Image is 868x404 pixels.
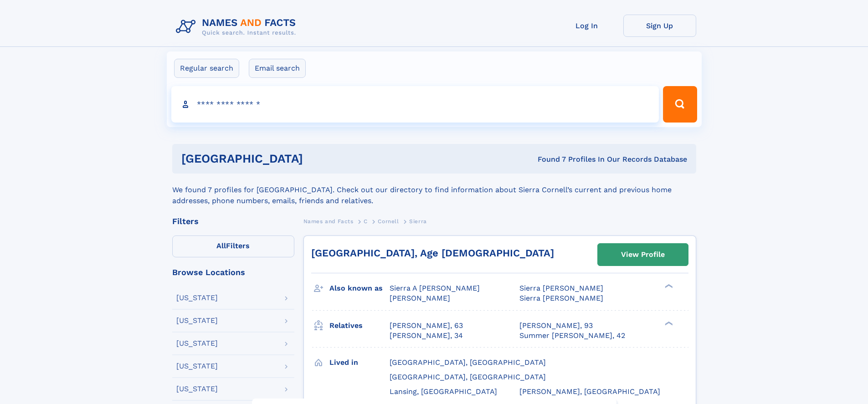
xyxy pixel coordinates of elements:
div: Found 7 Profiles In Our Records Database [420,154,687,164]
a: Summer [PERSON_NAME], 42 [519,331,625,341]
span: Sierra A [PERSON_NAME] [390,284,480,292]
div: [US_STATE] [176,385,218,393]
span: [PERSON_NAME] [390,294,450,302]
a: Names and Facts [303,215,354,227]
div: Browse Locations [172,268,294,276]
span: [GEOGRAPHIC_DATA], [GEOGRAPHIC_DATA] [390,373,546,381]
div: [US_STATE] [176,363,218,370]
div: [US_STATE] [176,294,218,302]
div: ❯ [663,283,673,289]
div: We found 7 profiles for [GEOGRAPHIC_DATA]. Check out our directory to find information about Sier... [172,174,696,206]
button: Search Button [663,86,697,123]
h3: Also known as [329,281,390,296]
input: search input [171,86,659,123]
h3: Relatives [329,318,390,333]
span: Sierra [PERSON_NAME] [519,284,603,292]
div: Filters [172,217,294,225]
div: View Profile [621,244,665,265]
label: Regular search [174,59,239,78]
a: [PERSON_NAME], 34 [390,331,463,341]
a: Cornell [378,215,399,227]
span: [GEOGRAPHIC_DATA], [GEOGRAPHIC_DATA] [390,358,546,367]
h3: Lived in [329,355,390,370]
span: [PERSON_NAME], [GEOGRAPHIC_DATA] [519,387,660,396]
span: Cornell [378,218,399,225]
a: [GEOGRAPHIC_DATA], Age [DEMOGRAPHIC_DATA] [311,247,554,259]
div: ❯ [663,320,673,326]
label: Email search [249,59,306,78]
span: Lansing, [GEOGRAPHIC_DATA] [390,387,497,396]
a: [PERSON_NAME], 63 [390,321,463,331]
a: [PERSON_NAME], 93 [519,321,593,331]
label: Filters [172,235,294,257]
a: Sign Up [623,15,696,37]
a: C [364,215,368,227]
div: [US_STATE] [176,340,218,347]
span: All [216,241,226,250]
a: Log In [550,15,623,37]
h1: [GEOGRAPHIC_DATA] [181,153,421,164]
span: C [364,218,368,225]
span: Sierra [409,218,427,225]
a: View Profile [598,244,688,266]
div: [US_STATE] [176,317,218,324]
span: Sierra [PERSON_NAME] [519,294,603,302]
img: Logo Names and Facts [172,15,303,39]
